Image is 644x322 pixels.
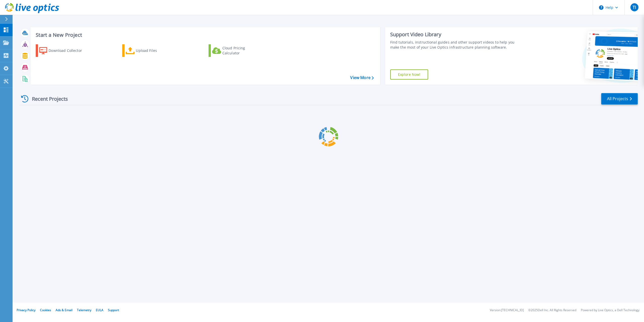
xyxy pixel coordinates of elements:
li: © 2025 Dell Inc. All Rights Reserved [528,309,576,312]
div: Download Collector [49,46,89,56]
li: Powered by Live Optics, a Dell Technology [581,309,639,312]
a: Cookies [40,308,51,312]
a: Privacy Policy [17,308,35,312]
a: Cloud Pricing Calculator [209,44,265,57]
div: Upload Files [136,46,176,56]
h3: Start a New Project [36,32,374,38]
a: EULA [96,308,103,312]
div: Support Video Library [390,31,521,38]
a: Ads & Email [56,308,72,312]
a: All Projects [601,93,638,104]
a: Explore Now! [390,69,428,80]
span: TI [633,5,636,9]
a: View More [350,75,374,80]
a: Download Collector [36,44,92,57]
a: Upload Files [122,44,178,57]
div: Cloud Pricing Calculator [222,46,263,56]
a: Support [108,308,119,312]
li: Version: [TECHNICAL_ID] [490,309,524,312]
div: Recent Projects [19,93,75,105]
div: Find tutorials, instructional guides and other support videos to help you make the most of your L... [390,40,521,50]
a: Telemetry [77,308,91,312]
